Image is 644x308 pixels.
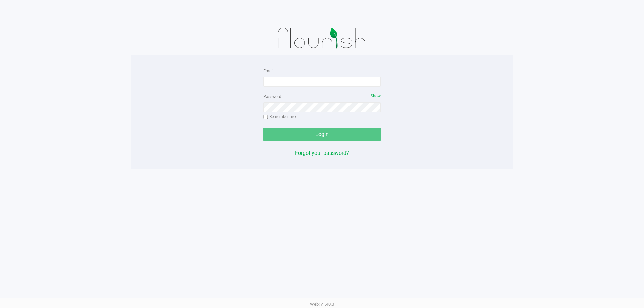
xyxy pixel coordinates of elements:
input: Remember me [263,115,268,119]
label: Email [263,68,274,74]
span: Web: v1.40.0 [310,302,334,307]
button: Forgot your password? [295,149,349,157]
label: Password [263,94,281,100]
span: Show [371,94,381,98]
label: Remember me [263,114,296,120]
